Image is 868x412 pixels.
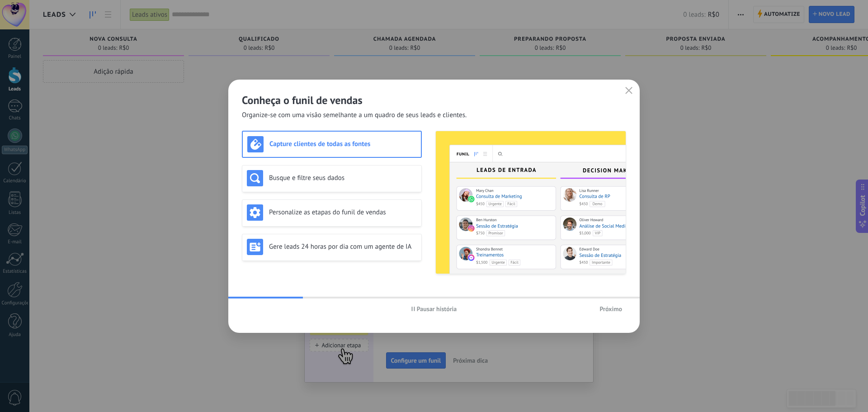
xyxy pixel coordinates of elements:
span: Organize-se com uma visão semelhante a um quadro de seus leads e clientes. [242,111,467,120]
h3: Personalize as etapas do funil de vendas [269,208,417,217]
span: Próximo [599,306,622,312]
h3: Gere leads 24 horas por dia com um agente de IA [269,242,417,251]
span: Pausar história [417,306,457,312]
h2: Conheça o funil de vendas [242,93,626,107]
h3: Capture clientes de todas as fontes [269,140,416,148]
h3: Busque e filtre seus dados [269,174,417,182]
button: Próximo [595,302,626,316]
button: Pausar história [407,302,461,316]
